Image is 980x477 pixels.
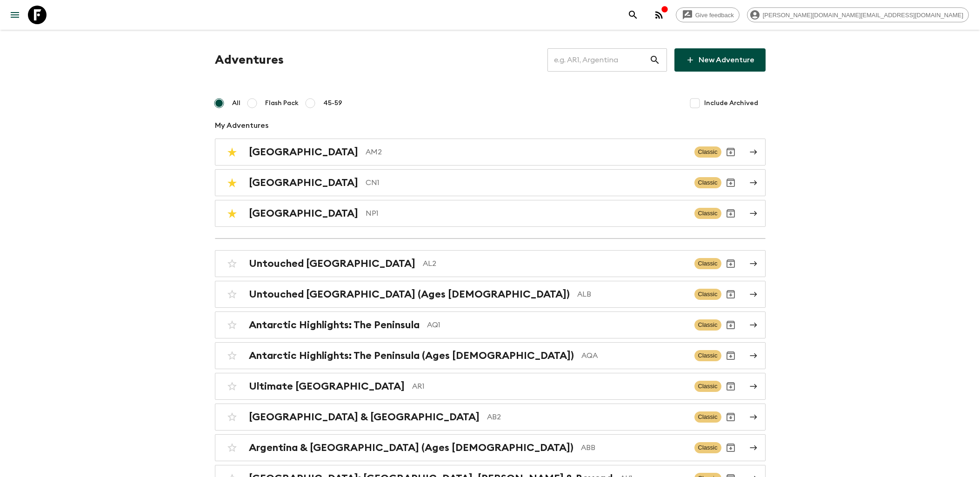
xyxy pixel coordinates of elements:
[694,381,721,392] span: Classic
[215,169,766,196] a: [GEOGRAPHIC_DATA]CN1ClassicArchive
[249,442,573,454] h2: Argentina & [GEOGRAPHIC_DATA] (Ages [DEMOGRAPHIC_DATA])
[694,350,721,361] span: Classic
[694,442,721,453] span: Classic
[215,434,766,461] a: Argentina & [GEOGRAPHIC_DATA] (Ages [DEMOGRAPHIC_DATA])ABBClassicArchive
[366,208,687,219] p: NP1
[581,350,687,361] p: AQA
[215,120,766,131] p: My Adventures
[704,99,758,108] span: Include Archived
[249,350,574,362] h2: Antarctic Highlights: The Peninsula (Ages [DEMOGRAPHIC_DATA])
[249,258,415,270] h2: Untouched [GEOGRAPHIC_DATA]
[249,207,358,219] h2: [GEOGRAPHIC_DATA]
[249,288,570,300] h2: Untouched [GEOGRAPHIC_DATA] (Ages [DEMOGRAPHIC_DATA])
[249,146,358,158] h2: [GEOGRAPHIC_DATA]
[249,411,480,423] h2: [GEOGRAPHIC_DATA] & [GEOGRAPHIC_DATA]
[624,6,642,24] button: search adventures
[758,12,968,19] span: [PERSON_NAME][DOMAIN_NAME][EMAIL_ADDRESS][DOMAIN_NAME]
[265,99,299,108] span: Flash Pack
[694,411,721,423] span: Classic
[487,411,687,423] p: AB2
[694,146,721,158] span: Classic
[215,342,766,369] a: Antarctic Highlights: The Peninsula (Ages [DEMOGRAPHIC_DATA])AQAClassicArchive
[547,47,649,73] input: e.g. AR1, Argentina
[215,281,766,308] a: Untouched [GEOGRAPHIC_DATA] (Ages [DEMOGRAPHIC_DATA])ALBClassicArchive
[581,442,687,453] p: ABB
[676,7,740,22] a: Give feedback
[721,173,740,192] button: Archive
[577,289,687,300] p: ALB
[721,204,740,223] button: Archive
[721,438,740,457] button: Archive
[694,208,721,219] span: Classic
[721,377,740,396] button: Archive
[366,146,687,158] p: AM2
[721,346,740,365] button: Archive
[427,319,687,331] p: AQ1
[215,51,284,69] h1: Adventures
[249,177,358,189] h2: [GEOGRAPHIC_DATA]
[690,12,739,19] span: Give feedback
[721,285,740,304] button: Archive
[215,250,766,277] a: Untouched [GEOGRAPHIC_DATA]AL2ClassicArchive
[249,319,420,331] h2: Antarctic Highlights: The Peninsula
[694,258,721,269] span: Classic
[423,258,687,269] p: AL2
[232,99,240,108] span: All
[412,381,687,392] p: AR1
[694,319,721,331] span: Classic
[721,143,740,161] button: Archive
[674,48,766,72] a: New Adventure
[366,177,687,188] p: CN1
[215,311,766,338] a: Antarctic Highlights: The PeninsulaAQ1ClassicArchive
[721,254,740,273] button: Archive
[323,99,342,108] span: 45-59
[249,380,405,392] h2: Ultimate [GEOGRAPHIC_DATA]
[694,177,721,188] span: Classic
[6,6,24,24] button: menu
[721,316,740,334] button: Archive
[694,289,721,300] span: Classic
[215,139,766,166] a: [GEOGRAPHIC_DATA]AM2ClassicArchive
[215,200,766,227] a: [GEOGRAPHIC_DATA]NP1ClassicArchive
[215,373,766,400] a: Ultimate [GEOGRAPHIC_DATA]AR1ClassicArchive
[215,404,766,431] a: [GEOGRAPHIC_DATA] & [GEOGRAPHIC_DATA]AB2ClassicArchive
[747,7,969,22] div: [PERSON_NAME][DOMAIN_NAME][EMAIL_ADDRESS][DOMAIN_NAME]
[721,408,740,426] button: Archive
